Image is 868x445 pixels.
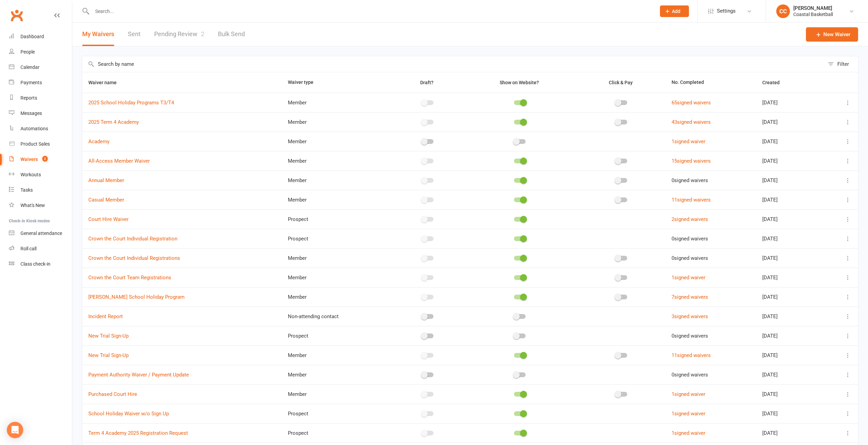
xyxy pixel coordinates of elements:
[793,11,833,17] div: Coastal Basketball
[660,5,689,17] button: Add
[201,30,204,38] span: 2
[756,423,822,443] td: [DATE]
[88,236,177,242] a: Crown the Court Individual Registration
[20,187,33,193] div: Tasks
[756,229,822,248] td: [DATE]
[154,23,204,46] a: Pending Review2
[82,23,114,46] button: My Waivers
[672,411,705,417] a: 1signed waiver
[88,294,185,300] a: [PERSON_NAME] School Holiday Program
[9,167,72,182] a: Workouts
[218,23,245,46] a: Bulk Send
[9,241,72,256] a: Roll call
[756,170,822,190] td: [DATE]
[9,198,72,213] a: What's New
[20,126,48,131] div: Automations
[9,136,72,152] a: Product Sales
[672,197,711,203] a: 11signed waivers
[837,60,849,68] div: Filter
[88,78,124,87] button: Waiver name
[672,372,708,378] span: 0 signed waivers
[128,23,141,46] a: Sent
[20,261,50,267] div: Class check-in
[672,391,705,397] a: 1signed waiver
[282,404,393,423] td: Prospect
[42,156,48,162] span: 2
[756,384,822,404] td: [DATE]
[756,112,822,132] td: [DATE]
[672,158,711,164] a: 15signed waivers
[609,80,633,85] span: Click & Pay
[672,177,708,183] span: 0 signed waivers
[88,313,123,320] a: Incident Report
[282,112,393,132] td: Member
[88,275,171,281] a: Crown the Court Team Registrations
[20,172,41,177] div: Workouts
[672,275,705,281] a: 1signed waiver
[282,307,393,326] td: Non-attending contact
[88,80,124,85] span: Waiver name
[762,78,787,87] button: Created
[672,119,711,125] a: 43signed waivers
[793,5,833,11] div: [PERSON_NAME]
[88,411,169,417] a: School Holiday Waiver w/o Sign Up
[282,423,393,443] td: Prospect
[90,6,651,16] input: Search...
[282,248,393,268] td: Member
[7,422,23,438] div: Open Intercom Messenger
[282,229,393,248] td: Prospect
[20,49,35,55] div: People
[672,216,708,222] a: 2signed waivers
[282,209,393,229] td: Prospect
[88,138,109,145] a: Academy
[82,56,824,72] input: Search by name
[762,80,787,85] span: Created
[9,90,72,106] a: Reports
[494,78,546,87] button: Show on Website?
[672,100,711,106] a: 65signed waivers
[824,56,858,72] button: Filter
[88,333,129,339] a: New Trial Sign-Up
[20,157,38,162] div: Waivers
[672,313,708,320] a: 3signed waivers
[756,345,822,365] td: [DATE]
[88,119,139,125] a: 2025 Term 4 Academy
[672,236,708,242] span: 0 signed waivers
[20,203,45,208] div: What's New
[500,80,539,85] span: Show on Website?
[756,404,822,423] td: [DATE]
[756,287,822,307] td: [DATE]
[756,268,822,287] td: [DATE]
[9,44,72,60] a: People
[603,78,640,87] button: Click & Pay
[420,80,433,85] span: Draft?
[756,365,822,384] td: [DATE]
[672,294,708,300] a: 7signed waivers
[88,197,124,203] a: Casual Member
[414,78,441,87] button: Draft?
[756,248,822,268] td: [DATE]
[776,4,790,18] div: CC
[88,158,150,164] a: All-Access Member Waiver
[756,326,822,345] td: [DATE]
[88,352,129,358] a: New Trial Sign-Up
[282,132,393,151] td: Member
[806,27,858,42] a: New Waiver
[282,384,393,404] td: Member
[282,151,393,170] td: Member
[20,80,42,85] div: Payments
[756,93,822,112] td: [DATE]
[9,256,72,272] a: Class kiosk mode
[20,64,40,70] div: Calendar
[9,106,72,121] a: Messages
[756,132,822,151] td: [DATE]
[20,231,62,236] div: General attendance
[282,326,393,345] td: Prospect
[282,170,393,190] td: Member
[717,3,736,19] span: Settings
[756,190,822,209] td: [DATE]
[20,246,36,251] div: Roll call
[282,72,393,93] th: Waiver type
[9,226,72,241] a: General attendance kiosk mode
[88,255,180,261] a: Crown the Court Individual Registrations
